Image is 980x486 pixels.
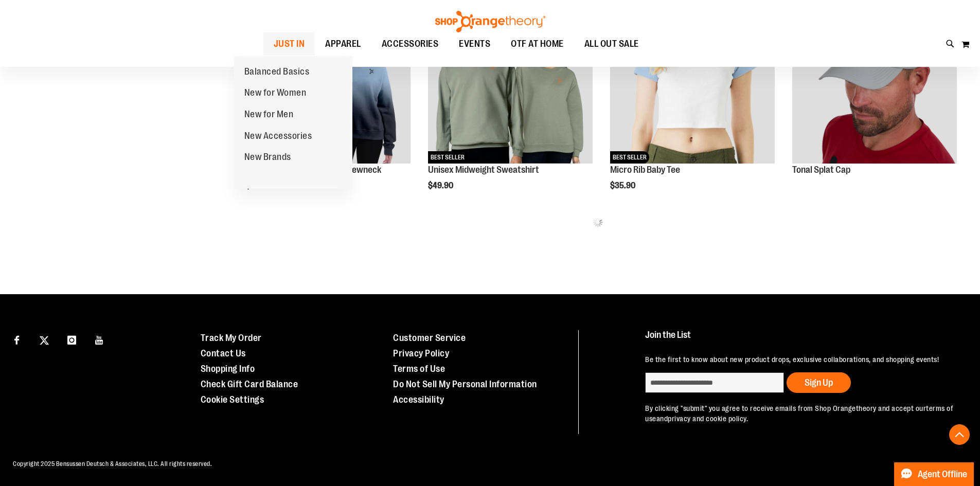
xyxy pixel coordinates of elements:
span: BEST SELLER [610,151,649,164]
span: New Accessories [244,131,312,143]
a: Terms of Use [393,364,445,374]
span: JUST IN [274,32,305,56]
input: enter email [645,372,784,393]
a: Visit our Youtube page [91,330,109,348]
a: Privacy Policy [393,348,449,358]
span: BEST SELLER [428,151,467,164]
a: Tonal Splat Cap [792,165,850,175]
span: Sign Up [805,377,833,388]
a: Shopping Info [201,364,255,374]
span: Balanced Basics [244,66,310,79]
button: Agent Offline [894,462,974,486]
a: Micro Rib Baby Tee [610,165,680,175]
span: New Brands [244,152,291,165]
span: EVENTS [459,32,490,56]
span: New for Men [244,109,294,122]
span: OTF AT HOME [511,32,564,56]
a: Track My Order [201,333,262,343]
a: Do Not Sell My Personal Information [393,379,537,389]
span: Copyright 2025 Bensussen Deutsch & Associates, LLC. All rights reserved. [13,460,212,467]
a: Customer Service [393,333,466,343]
a: Visit our Facebook page [8,330,26,348]
a: Cookie Settings [201,394,264,405]
span: ACCESSORIES [382,32,439,56]
a: Accessibility [393,394,444,405]
p: By clicking "submit" you agree to receive emails from Shop Orangetheory and accept our and [645,403,956,424]
a: Unisex Midweight Sweatshirt [428,165,539,175]
span: $35.90 [610,181,637,190]
a: privacy and cookie policy. [668,415,748,423]
button: Sign Up [787,372,851,393]
span: ALL OUT SALE [584,32,639,56]
img: Twitter [40,336,49,345]
button: Back To Top [949,424,970,445]
span: $49.90 [428,181,455,190]
span: Agent Offline [918,470,967,479]
img: ias-spinner.gif [593,217,603,227]
img: Shop Orangetheory [434,11,547,32]
a: Contact Us [201,348,246,358]
a: Visit our X page [35,330,54,348]
p: Be the first to know about new product drops, exclusive collaborations, and shopping events! [645,354,956,365]
span: APPAREL [325,32,361,56]
span: New for Women [244,87,307,100]
a: Check Gift Card Balance [201,379,298,389]
h4: Join the List [645,330,956,349]
a: Visit our Instagram page [63,330,81,348]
